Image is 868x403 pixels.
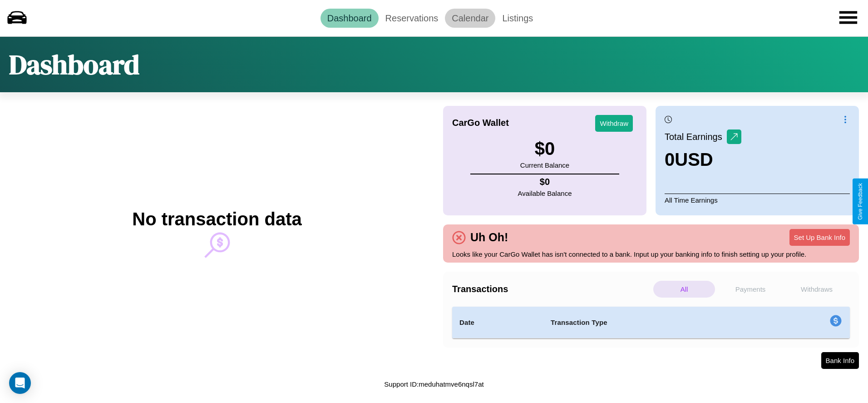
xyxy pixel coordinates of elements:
button: Withdraw [595,115,633,132]
h4: CarGo Wallet [452,118,509,128]
h3: $ 0 [520,139,569,159]
h4: Uh Oh! [466,231,513,244]
h4: $ 0 [518,177,572,187]
button: Set Up Bank Info [789,229,850,246]
p: Withdraws [786,281,848,298]
h4: Transaction Type [551,317,756,328]
button: Bank Info [821,352,859,369]
h4: Date [459,317,536,328]
p: All Time Earnings [665,194,850,206]
a: Listings [495,9,540,28]
a: Calendar [445,9,495,28]
h1: Dashboard [9,46,139,83]
div: Open Intercom Messenger [9,372,31,394]
h4: Transactions [452,284,651,294]
p: Total Earnings [665,129,727,145]
table: simple table [452,307,850,338]
a: Reservations [379,9,445,28]
div: Give Feedback [857,183,863,220]
h2: No transaction data [132,209,301,229]
p: Support ID: meduhatmve6nqsl7at [384,378,483,390]
a: Dashboard [321,9,379,28]
p: All [653,281,715,298]
p: Current Balance [520,159,569,171]
p: Available Balance [518,187,572,199]
h3: 0 USD [665,149,741,170]
p: Looks like your CarGo Wallet has isn't connected to a bank. Input up your banking info to finish ... [452,248,850,260]
p: Payments [720,281,781,298]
